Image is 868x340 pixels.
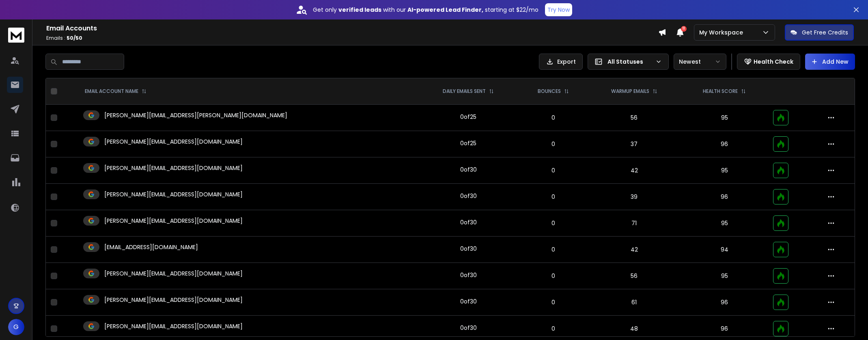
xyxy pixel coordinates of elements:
[46,24,658,33] h1: Email Accounts
[104,138,243,146] p: [PERSON_NAME][EMAIL_ADDRESS][DOMAIN_NAME]
[338,6,381,14] strong: verified leads
[104,243,198,251] p: [EMAIL_ADDRESS][DOMAIN_NAME]
[523,193,583,201] p: 0
[681,210,768,237] td: 95
[313,6,538,14] p: Get only with our starting at $22/mo
[681,157,768,184] td: 95
[460,113,476,121] div: 0 of 25
[104,217,243,225] p: [PERSON_NAME][EMAIL_ADDRESS][DOMAIN_NAME]
[588,184,681,210] td: 39
[460,297,477,306] div: 0 of 30
[104,111,287,119] p: [PERSON_NAME][EMAIL_ADDRESS][PERSON_NAME][DOMAIN_NAME]
[523,140,583,148] p: 0
[104,269,243,278] p: [PERSON_NAME][EMAIL_ADDRESS][DOMAIN_NAME]
[607,58,652,66] p: All Statuses
[588,157,681,184] td: 42
[588,210,681,237] td: 71
[681,105,768,131] td: 95
[443,88,486,95] p: DAILY EMAILS SENT
[681,237,768,263] td: 94
[588,263,681,289] td: 56
[538,88,561,95] p: BOUNCES
[523,272,583,280] p: 0
[460,271,477,279] div: 0 of 30
[681,131,768,157] td: 96
[681,263,768,289] td: 95
[460,139,476,147] div: 0 of 25
[46,35,658,41] p: Emails :
[547,6,570,14] p: Try Now
[802,28,848,37] p: Get Free Credits
[588,131,681,157] td: 37
[754,58,793,66] p: Health Check
[85,88,146,95] div: EMAIL ACCOUNT NAME
[460,245,477,253] div: 0 of 30
[67,34,82,41] span: 50 / 50
[407,6,483,14] strong: AI-powered Lead Finder,
[8,319,24,335] button: G
[104,322,243,330] p: [PERSON_NAME][EMAIL_ADDRESS][DOMAIN_NAME]
[460,324,477,332] div: 0 of 30
[785,24,854,41] button: Get Free Credits
[545,3,572,16] button: Try Now
[104,164,243,172] p: [PERSON_NAME][EMAIL_ADDRESS][DOMAIN_NAME]
[588,237,681,263] td: 42
[8,28,24,43] img: logo
[523,166,583,174] p: 0
[681,184,768,210] td: 96
[460,192,477,200] div: 0 of 30
[611,88,649,95] p: WARMUP EMAILS
[460,166,477,174] div: 0 of 30
[737,54,800,70] button: Health Check
[460,218,477,226] div: 0 of 30
[674,54,726,70] button: Newest
[539,54,583,70] button: Export
[681,26,687,32] span: 11
[681,289,768,316] td: 96
[523,245,583,254] p: 0
[588,289,681,316] td: 61
[523,219,583,227] p: 0
[805,54,855,70] button: Add New
[703,88,738,95] p: HEALTH SCORE
[104,296,243,304] p: [PERSON_NAME][EMAIL_ADDRESS][DOMAIN_NAME]
[104,190,243,198] p: [PERSON_NAME][EMAIL_ADDRESS][DOMAIN_NAME]
[699,28,746,37] p: My Workspace
[588,105,681,131] td: 56
[523,325,583,333] p: 0
[523,114,583,122] p: 0
[523,298,583,306] p: 0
